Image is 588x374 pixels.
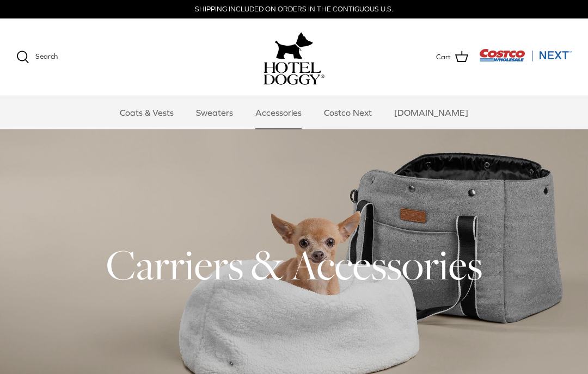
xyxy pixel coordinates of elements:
[264,62,324,85] img: hoteldoggycom
[16,238,572,291] h1: Carriers & Accessories
[16,51,58,64] a: Search
[275,29,313,62] img: hoteldoggy.com
[479,55,572,64] a: Visit Costco Next
[110,96,183,129] a: Coats & Vests
[436,50,468,64] a: Cart
[479,48,572,62] img: Costco Next
[314,96,382,129] a: Costco Next
[35,52,58,60] span: Search
[246,96,311,129] a: Accessories
[436,52,451,63] span: Cart
[186,96,243,129] a: Sweaters
[264,29,324,85] a: hoteldoggy.com hoteldoggycom
[384,96,478,129] a: [DOMAIN_NAME]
